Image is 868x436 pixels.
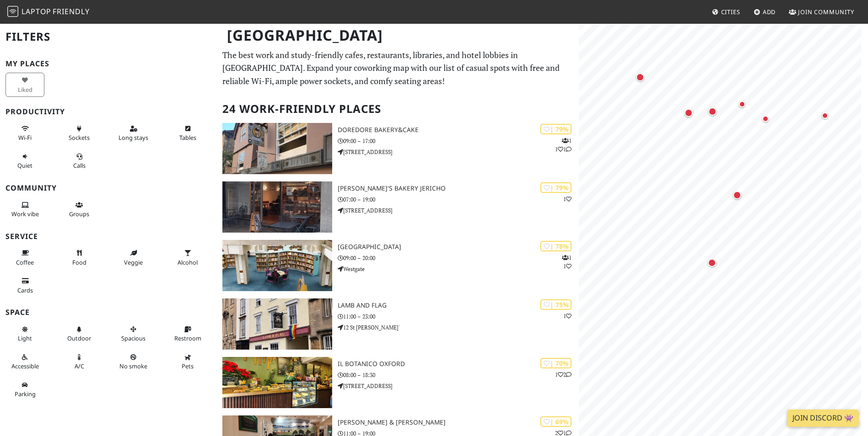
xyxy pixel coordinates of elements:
[17,161,32,170] span: Quiet
[7,4,90,20] a: LaptopFriendly LaptopFriendly
[217,357,578,408] a: Il Botanico Oxford | 70% 12 Il Botanico Oxford 08:00 – 18:30 [STREET_ADDRESS]
[338,137,579,145] p: 09:00 – 17:00
[11,210,39,218] span: People working
[5,350,44,374] button: Accessible
[182,362,194,370] span: Pet friendly
[217,123,578,174] a: DoreDore Bakery&Cake | 79% 111 DoreDore Bakery&Cake 09:00 – 17:00 [STREET_ADDRESS]
[114,350,153,374] button: No smoke
[67,334,91,342] span: Outdoor area
[634,71,646,83] div: Map marker
[338,419,579,426] h3: [PERSON_NAME] & [PERSON_NAME]
[60,322,99,346] button: Outdoor
[174,334,201,342] span: Restroom
[168,322,207,346] button: Restroom
[555,370,571,379] p: 1 2
[338,265,579,273] p: Westgate
[798,8,854,16] span: Join Community
[22,6,51,16] span: Laptop
[69,210,89,218] span: Group tables
[763,8,776,16] span: Add
[114,121,153,145] button: Long stays
[5,59,211,68] h3: My Places
[222,357,332,408] img: Il Botanico Oxford
[114,322,153,346] button: Spacious
[338,185,579,192] h3: [PERSON_NAME]'s Bakery Jericho
[5,197,44,222] button: Work vibe
[18,133,32,142] span: Stable Wi-Fi
[338,243,579,251] h3: [GEOGRAPHIC_DATA]
[563,312,571,320] p: 1
[222,181,332,233] img: GAIL's Bakery Jericho
[540,241,571,251] div: | 78%
[750,4,780,20] a: Add
[5,121,44,145] button: Wi-Fi
[121,334,146,342] span: Spacious
[222,48,573,88] p: The best work and study-friendly cafes, restaurants, libraries, and hotel lobbies in [GEOGRAPHIC_...
[60,149,99,173] button: Calls
[819,110,830,121] div: Map marker
[60,350,99,374] button: A/C
[222,123,332,174] img: DoreDore Bakery&Cake
[760,113,771,124] div: Map marker
[737,99,748,110] div: Map marker
[555,136,571,154] p: 1 1 1
[5,107,211,116] h3: Productivity
[683,107,695,119] div: Map marker
[75,362,84,370] span: Air conditioned
[222,298,332,350] img: Lamb and Flag
[16,258,34,266] span: Coffee
[338,254,579,262] p: 09:00 – 20:00
[563,195,571,203] p: 1
[119,362,147,370] span: Smoke free
[5,232,211,241] h3: Service
[785,4,858,20] a: Join Community
[5,273,44,298] button: Cards
[73,161,86,170] span: Video/audio calls
[5,245,44,270] button: Coffee
[18,334,32,342] span: Natural light
[5,322,44,346] button: Light
[5,149,44,173] button: Quiet
[721,8,740,16] span: Cities
[217,298,578,350] a: Lamb and Flag | 75% 1 Lamb and Flag 11:00 – 23:00 12 St [PERSON_NAME]'
[217,181,578,233] a: GAIL's Bakery Jericho | 79% 1 [PERSON_NAME]'s Bakery Jericho 07:00 – 19:00 [STREET_ADDRESS]
[114,245,153,270] button: Veggie
[708,4,744,20] a: Cities
[540,358,571,368] div: | 70%
[338,360,579,368] h3: Il Botanico Oxford
[222,240,332,291] img: Oxfordshire County Library
[540,416,571,427] div: | 69%
[338,302,579,309] h3: Lamb and Flag
[5,308,211,317] h3: Space
[5,378,44,402] button: Parking
[17,286,33,294] span: Credit cards
[72,258,86,266] span: Food
[220,23,577,48] h1: [GEOGRAPHIC_DATA]
[5,23,211,51] h2: Filters
[562,253,571,271] p: 1 1
[60,245,99,270] button: Food
[5,184,211,192] h3: Community
[338,195,579,204] p: 07:00 – 19:00
[7,6,18,17] img: LaptopFriendly
[338,126,579,134] h3: DoreDore Bakery&Cake
[217,240,578,291] a: Oxfordshire County Library | 78% 11 [GEOGRAPHIC_DATA] 09:00 – 20:00 Westgate
[338,312,579,321] p: 11:00 – 23:00
[60,197,99,222] button: Groups
[119,133,148,142] span: Long stays
[706,106,718,117] div: Map marker
[540,299,571,310] div: | 75%
[540,124,571,134] div: | 79%
[222,95,573,123] h2: 24 Work-Friendly Places
[731,189,743,201] div: Map marker
[168,245,207,270] button: Alcohol
[11,362,39,370] span: Accessible
[338,371,579,379] p: 08:00 – 18:30
[338,148,579,156] p: [STREET_ADDRESS]
[124,258,143,266] span: Veggie
[338,206,579,215] p: [STREET_ADDRESS]
[338,382,579,390] p: [STREET_ADDRESS]
[540,182,571,193] div: | 79%
[338,323,579,332] p: 12 St [PERSON_NAME]'
[168,121,207,145] button: Tables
